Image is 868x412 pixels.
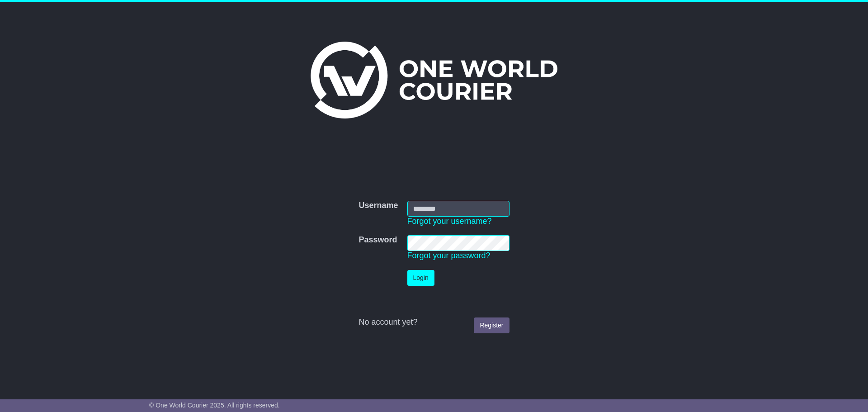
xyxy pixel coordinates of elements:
a: Register [474,317,509,333]
button: Login [407,270,434,286]
a: Forgot your password? [407,251,491,260]
div: No account yet? [359,317,509,327]
img: One World [311,42,557,118]
span: © One World Courier 2025. All rights reserved. [149,402,280,409]
a: Forgot your username? [407,217,492,226]
label: Password [359,235,397,245]
label: Username [359,201,398,211]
